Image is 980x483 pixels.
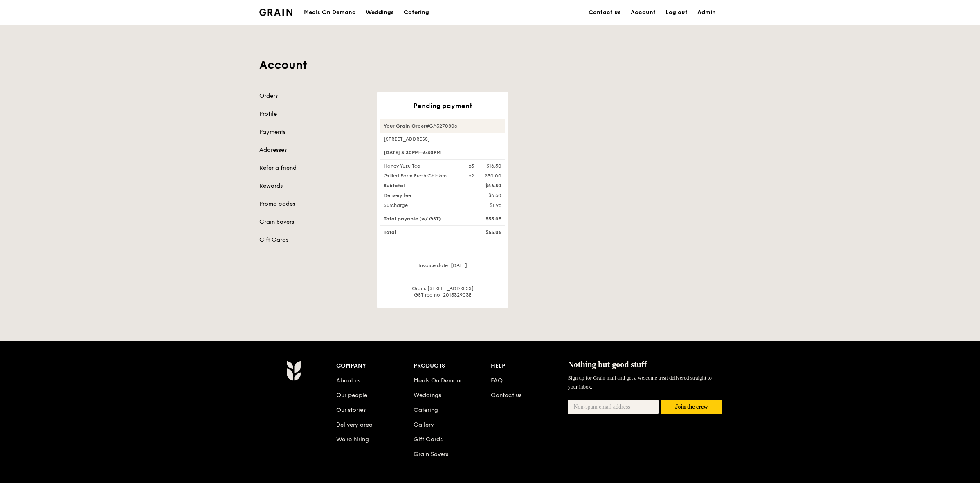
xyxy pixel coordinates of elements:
[259,182,367,190] a: Rewards
[304,0,356,25] div: Meals On Demand
[692,0,721,25] a: Admin
[380,119,505,133] div: #GA3270806
[336,377,360,384] a: About us
[259,218,367,226] a: Grain Savers
[336,421,373,428] a: Delivery area
[464,202,506,209] div: $1.95
[491,360,568,372] div: Help
[491,377,503,384] a: FAQ
[259,146,367,154] a: Addresses
[259,164,367,172] a: Refer a friend
[380,262,505,275] div: Invoice date: [DATE]
[336,392,367,399] a: Our people
[259,236,367,244] a: Gift Cards
[469,173,474,179] div: x2
[485,173,501,179] div: $30.00
[380,102,505,110] div: Pending payment
[584,0,626,25] a: Contact us
[464,192,506,199] div: $6.60
[414,407,438,413] a: Catering
[414,421,434,428] a: Gallery
[414,392,441,399] a: Weddings
[336,360,414,372] div: Company
[259,9,292,16] img: Grain
[380,136,505,142] div: [STREET_ADDRESS]
[380,146,505,160] div: [DATE] 5:30PM–6:30PM
[469,163,474,169] div: x3
[286,360,301,381] img: Grain
[379,229,464,236] div: Total
[464,216,506,222] div: $55.05
[464,182,506,189] div: $46.50
[384,123,426,129] strong: Your Grain Order
[379,182,464,189] div: Subtotal
[366,0,394,25] div: Weddings
[384,216,441,222] span: Total payable (w/ GST)
[414,436,443,443] a: Gift Cards
[259,200,367,208] a: Promo codes
[491,392,521,399] a: Contact us
[259,110,367,118] a: Profile
[414,360,491,372] div: Products
[259,58,721,72] h1: Account
[379,173,464,179] div: Grilled Farm Fresh Chicken
[379,163,464,169] div: Honey Yuzu Tea
[404,0,429,25] div: Catering
[661,0,692,25] a: Log out
[380,285,505,298] div: Grain, [STREET_ADDRESS] GST reg no: 201332903E
[259,128,367,136] a: Payments
[568,400,659,414] input: Non-spam email address
[661,400,722,415] button: Join the crew
[336,436,369,443] a: We’re hiring
[361,0,399,25] a: Weddings
[399,0,434,25] a: Catering
[259,92,367,100] a: Orders
[379,202,464,209] div: Surcharge
[568,360,647,369] span: Nothing but good stuff
[464,229,506,236] div: $55.05
[568,375,712,390] span: Sign up for Grain mail and get a welcome treat delivered straight to your inbox.
[414,377,464,384] a: Meals On Demand
[486,163,501,169] div: $16.50
[414,451,448,458] a: Grain Savers
[626,0,661,25] a: Account
[336,407,366,413] a: Our stories
[379,192,464,199] div: Delivery fee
